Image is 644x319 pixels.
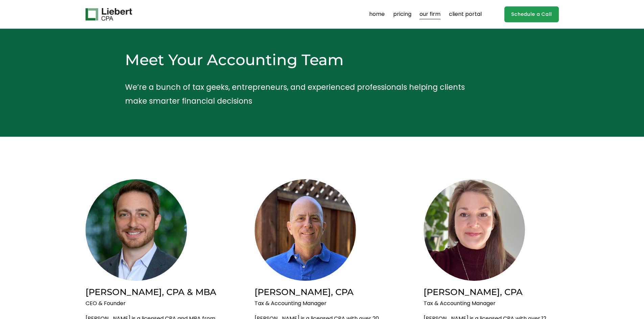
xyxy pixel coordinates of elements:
h2: [PERSON_NAME], CPA [424,286,559,297]
p: We’re a bunch of tax geeks, entrepreneurs, and experienced professionals helping clients make sma... [125,80,479,108]
a: Schedule a Call [504,6,559,22]
p: CEO & Founder [86,299,221,309]
img: Tommy Roberts [255,179,356,281]
h2: Meet Your Accounting Team [125,50,479,70]
h2: [PERSON_NAME], CPA & MBA [86,286,221,297]
a: pricing [393,9,411,20]
img: Liebert CPA [86,8,132,21]
h2: [PERSON_NAME], CPA [255,286,390,297]
p: Tax & Accounting Manager [424,299,559,309]
a: client portal [449,9,482,20]
img: Jennie Ledesma [424,179,525,281]
img: Brian Liebert [86,179,187,281]
a: our firm [420,9,440,20]
a: home [369,9,385,20]
p: Tax & Accounting Manager [255,299,390,309]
